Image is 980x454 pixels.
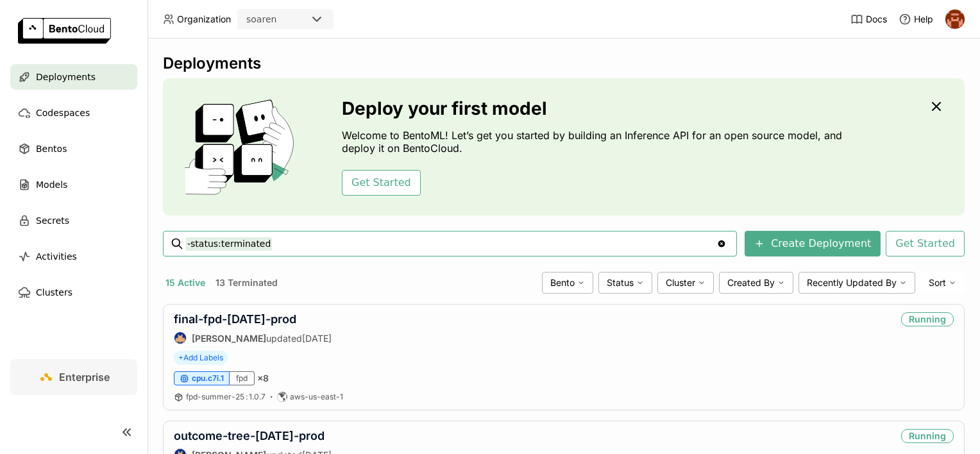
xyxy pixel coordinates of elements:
a: Activities [10,244,137,269]
button: Get Started [886,231,965,256]
img: h0akoisn5opggd859j2zve66u2a2 [945,10,965,29]
div: Created By [719,272,793,294]
a: fpd-summer-25:1.0.7 [186,392,266,402]
span: Deployments [36,69,96,85]
div: soaren [246,13,276,26]
button: Get Started [342,170,421,196]
a: Secrets [10,208,137,233]
div: Sort [920,272,965,294]
span: Docs [866,13,887,25]
span: cpu.c7i.1 [192,373,224,383]
img: logo [18,18,111,44]
span: Clusters [36,285,72,300]
button: 13 Terminated [213,274,280,291]
div: Running [901,312,954,326]
a: Deployments [10,64,137,90]
div: Bento [542,272,593,294]
a: outcome-tree-[DATE]-prod [174,429,325,442]
strong: [PERSON_NAME] [192,333,266,344]
button: Create Deployment [745,231,881,256]
img: cover onboarding [173,99,311,195]
span: Activities [36,249,77,264]
div: Help [899,13,933,26]
span: Help [914,13,933,25]
span: Bento [550,277,575,289]
div: Cluster [657,272,714,294]
p: Welcome to BentoML! Let’s get you started by building an Inference API for an open source model, ... [342,129,849,155]
span: Created By [727,277,775,289]
span: Bentos [36,141,67,156]
svg: Clear value [716,239,727,249]
span: [DATE] [302,333,332,344]
h3: Deploy your first model [342,98,849,119]
span: Enterprise [59,371,110,383]
span: Recently Updated By [807,277,897,289]
a: Bentos [10,136,137,162]
span: aws-us-east-1 [290,392,343,402]
a: Docs [850,13,887,26]
button: 15 Active [163,274,208,291]
a: Models [10,172,137,198]
span: fpd-summer-25 1.0.7 [186,392,266,401]
div: Recently Updated By [798,272,915,294]
div: updated [174,332,332,344]
a: Clusters [10,280,137,305]
div: fpd [230,371,255,385]
a: Codespaces [10,100,137,126]
img: Max Forlini [174,332,186,344]
span: Status [607,277,634,289]
span: Cluster [666,277,695,289]
span: Organization [177,13,231,25]
span: Codespaces [36,105,90,121]
span: +Add Labels [174,351,228,365]
a: Enterprise [10,359,137,395]
input: Selected soaren. [278,13,279,26]
input: Search [186,233,716,254]
span: : [246,392,248,401]
div: Deployments [163,54,965,73]
a: final-fpd-[DATE]-prod [174,312,296,326]
div: Running [901,429,954,443]
span: × 8 [257,373,269,384]
div: Status [598,272,652,294]
span: Secrets [36,213,69,228]
span: Sort [929,277,946,289]
span: Models [36,177,67,192]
